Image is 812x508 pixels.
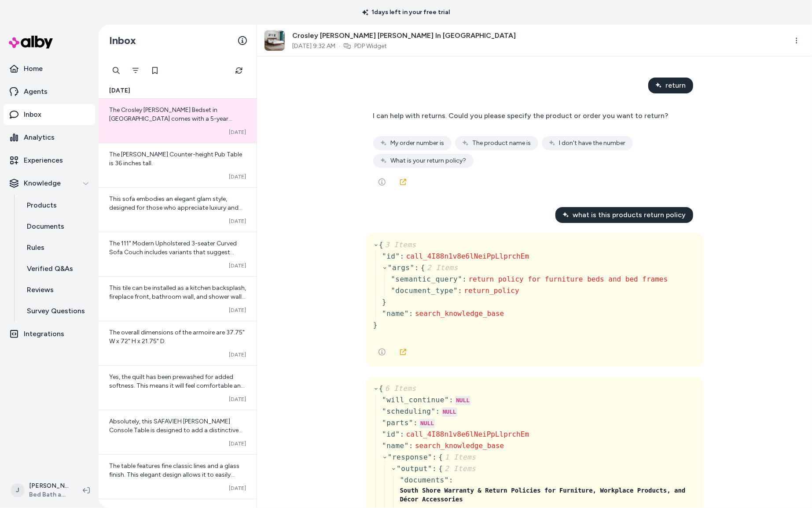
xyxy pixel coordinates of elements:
p: 1 days left in your free trial [357,8,456,17]
span: " semantic_query " [391,275,462,283]
span: The table features fine classic lines and a glass finish. This elegant design allows it to easily... [109,462,246,496]
a: The 111" Modern Upholstered 3-seater Curved Sofa Couch includes variants that suggest separate lo... [99,232,257,276]
p: Reviews [27,285,54,295]
button: J[PERSON_NAME]Bed Bath and Beyond [5,476,76,504]
a: Integrations [4,323,95,345]
a: This tile can be installed as a kitchen backsplash, fireplace front, bathroom wall, and shower wa... [99,276,257,321]
span: [DATE] [229,307,246,314]
a: The table features fine classic lines and a glass finish. This elegant design allows it to easily... [99,454,257,499]
a: Documents [18,216,95,237]
div: : [400,429,404,440]
span: return [666,80,686,91]
a: Survey Questions [18,300,95,322]
div: NULL [419,419,435,429]
span: [DATE] 9:32 AM [292,42,335,51]
a: Absolutely, this SAFAVIEH [PERSON_NAME] Console Table is designed to add a distinctive touch of c... [99,410,257,454]
span: [DATE] [229,351,246,358]
span: I don't have the number [559,139,626,148]
span: } [382,298,386,306]
p: Documents [27,221,64,232]
div: : [449,395,453,405]
span: The product name is [473,139,531,148]
div: : [400,251,404,262]
a: The Crosley [PERSON_NAME] Bedset in [GEOGRAPHIC_DATA] comes with a 5-year warranty covering defec... [99,99,257,143]
span: " output " [397,464,432,473]
a: Home [4,58,95,79]
span: " document_type " [391,286,458,295]
div: : [409,308,413,319]
div: : [458,286,462,296]
a: Analytics [4,127,95,148]
p: Products [27,200,57,211]
span: [DATE] [229,262,246,269]
span: The 111" Modern Upholstered 3-seater Curved Sofa Couch includes variants that suggest separate lo... [109,240,245,335]
button: See more [373,173,391,191]
p: Analytics [24,132,55,143]
span: What is your return policy? [391,156,467,165]
p: [PERSON_NAME] [29,482,69,490]
span: search_knowledge_base [415,309,504,318]
a: Reviews [18,279,95,300]
span: " id " [382,252,400,260]
span: { [438,464,476,473]
p: Integrations [24,329,64,339]
a: Products [18,195,95,216]
button: Knowledge [4,173,95,194]
span: 2 Items [425,263,458,272]
span: " args " [387,263,414,272]
span: · [339,42,340,51]
span: " scheduling " [382,407,436,415]
p: Inbox [24,109,41,120]
div: : [432,464,437,474]
p: Agents [24,86,48,97]
span: I can help with returns. Could you please specify the product or order you want to return? [373,111,669,120]
span: search_knowledge_base [415,441,504,450]
p: Knowledge [24,178,61,189]
a: Yes, the quilt has been prewashed for added softness. This means it will feel comfortable and bro... [99,365,257,410]
strong: South Shore Warranty & Return Policies for Furniture, Workplace Products, and Décor Accessories [400,487,685,503]
a: The [PERSON_NAME] Counter-height Pub Table is 36 inches tall.[DATE] [99,143,257,187]
span: [DATE] [229,440,246,447]
img: Landon-King-Bedset-In-Mahogany-.jpg [265,30,285,51]
div: : [435,406,440,417]
span: } [373,321,378,329]
span: [DATE] [229,218,246,225]
span: [DATE] [229,173,246,180]
div: : [432,452,437,463]
p: Survey Questions [27,306,85,316]
div: : [462,274,467,285]
span: return_policy [464,286,519,295]
span: [DATE] [109,86,130,95]
span: Crosley [PERSON_NAME] [PERSON_NAME] In [GEOGRAPHIC_DATA] [292,30,516,41]
span: " will_continue " [382,396,449,404]
span: " name " [382,309,409,318]
button: Filter [127,62,144,79]
span: call_4I88n1v8e6lNeiPpLlprchEm [406,252,529,260]
span: [DATE] [229,485,246,492]
button: Refresh [230,62,248,79]
span: call_4I88n1v8e6lNeiPpLlprchEm [406,430,529,438]
span: " documents " [400,476,448,484]
span: 1 Items [443,453,476,461]
a: The overall dimensions of the armoire are 37.75" W x 72" H x 21.75" D.[DATE] [99,321,257,365]
span: The [PERSON_NAME] Counter-height Pub Table is 36 inches tall. [109,151,242,167]
span: { [420,263,458,272]
p: Experiences [24,155,63,166]
div: NULL [455,396,470,406]
span: [DATE] [229,129,246,136]
span: return policy for furniture beds and bed frames [468,275,668,283]
div: : [409,441,413,451]
a: Rules [18,237,95,258]
span: J [11,483,25,497]
span: { [378,384,416,393]
a: Experiences [4,150,95,171]
span: The overall dimensions of the armoire are 37.75" W x 72" H x 21.75" D. [109,329,245,345]
button: See more [373,343,391,361]
span: { [438,453,476,461]
a: This sofa embodies an elegant glam style, designed for those who appreciate luxury and drama. It ... [99,187,257,232]
span: Yes, the quilt has been prewashed for added softness. This means it will feel comfortable and bro... [109,373,245,407]
a: PDP Widget [354,42,387,51]
div: : [413,418,418,428]
span: " response " [387,453,432,461]
span: { [378,241,416,249]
